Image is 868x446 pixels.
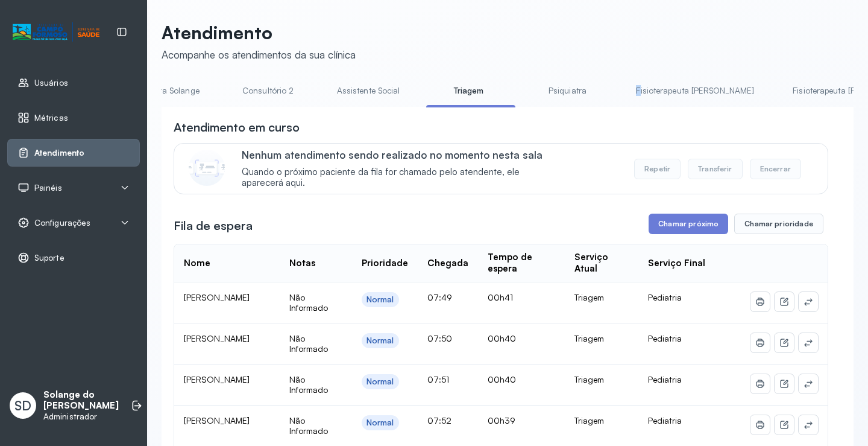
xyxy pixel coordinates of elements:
div: Notas [289,258,315,269]
span: Quando o próximo paciente da fila for chamado pelo atendente, ele aparecerá aqui. [242,167,561,190]
div: Acompanhe os atendimentos da sua clínica [162,48,356,61]
span: [PERSON_NAME] [184,415,250,425]
img: Imagem de CalloutCard [189,150,225,186]
div: Normal [366,377,394,387]
span: 07:49 [427,292,452,302]
div: Triagem [574,415,629,426]
a: Consultório 2 [226,81,310,101]
div: Chegada [427,258,468,269]
div: Normal [366,418,394,428]
div: Triagem [574,333,629,344]
span: 00h40 [488,374,516,384]
div: Nome [184,258,210,269]
span: Métricas [34,113,68,123]
span: Não Informado [289,333,328,354]
span: Pediatria [648,292,682,302]
a: Assistente Social [325,81,412,101]
span: Pediatria [648,374,682,384]
div: Normal [366,295,394,305]
a: Fisioterapeuta [PERSON_NAME] [624,81,766,101]
span: Pediatria [648,415,682,425]
div: Serviço Final [648,258,705,269]
span: 00h39 [488,415,515,425]
span: [PERSON_NAME] [184,292,250,302]
div: Tempo de espera [488,252,555,275]
span: 07:51 [427,374,449,384]
p: Nenhum atendimento sendo realizado no momento nesta sala [242,148,561,161]
img: Logotipo do estabelecimento [13,22,99,42]
span: Não Informado [289,415,328,436]
span: Não Informado [289,292,328,313]
p: Administrador [43,412,119,422]
span: [PERSON_NAME] [184,333,250,343]
button: Encerrar [750,159,801,179]
a: Atendimento [17,147,130,159]
p: Solange do [PERSON_NAME] [43,389,119,412]
span: Pediatria [648,333,682,343]
h3: Atendimento em curso [174,119,300,136]
span: 07:50 [427,333,452,343]
span: Atendimento [34,148,84,158]
span: Suporte [34,253,64,263]
span: Configurações [34,218,90,228]
button: Repetir [634,159,681,179]
a: Usuários [17,77,130,89]
span: [PERSON_NAME] [184,374,250,384]
h3: Fila de espera [174,217,253,234]
div: Triagem [574,292,629,303]
span: 07:52 [427,415,451,425]
span: Usuários [34,78,68,88]
span: Não Informado [289,374,328,395]
button: Chamar próximo [649,214,728,234]
button: Transferir [688,159,743,179]
a: Psiquiatra [525,81,609,101]
span: Painéis [34,183,62,193]
button: Chamar prioridade [734,214,823,234]
div: Prioridade [362,258,408,269]
span: 00h41 [488,292,513,302]
p: Atendimento [162,22,356,43]
div: Normal [366,336,394,346]
div: Triagem [574,374,629,385]
a: Métricas [17,112,130,124]
div: Serviço Atual [574,252,629,275]
a: Triagem [426,81,511,101]
span: 00h40 [488,333,516,343]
